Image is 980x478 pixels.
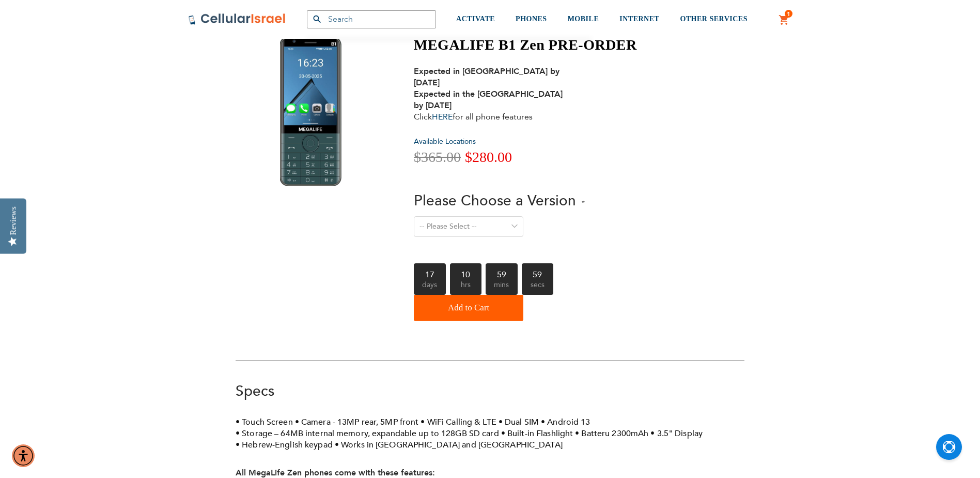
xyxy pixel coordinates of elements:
b: 10 [450,263,482,279]
a: Specs [236,381,274,401]
span: 1 [787,10,790,18]
input: Search [307,10,436,28]
img: MEGALIFE B1 Zen PRE-ORDER [280,36,341,186]
span: mins [486,279,518,295]
a: 1 [779,14,790,26]
li: Works in [GEOGRAPHIC_DATA] and [GEOGRAPHIC_DATA] [335,439,563,451]
li: 3.5" Display [650,428,703,439]
h1: MEGALIFE B1 Zen PRE-ORDER [414,36,637,54]
li: Dual SIM [499,416,539,428]
span: secs [522,279,554,295]
li: Built-in Flashlight [501,428,573,439]
li: WiFi Calling & LTE [421,416,496,428]
a: HERE [432,111,453,123]
li: Touch Screen [236,416,293,428]
span: PHONES [516,15,547,23]
button: Add to Cart [414,295,523,321]
li: Storage – 64MB internal memory, expandable up to 128GB SD card [236,428,499,439]
span: MOBILE [568,15,599,23]
span: INTERNET [619,15,659,23]
span: Please Choose a Version [414,191,576,211]
div: Click for all phone features [414,66,574,123]
span: hrs [450,279,482,295]
span: $365.00 [414,149,461,165]
li: Camera - 13MP rear, 5MP front [295,416,419,428]
span: $280.00 [465,149,512,165]
img: Cellular Israel Logo [188,13,286,25]
b: 59 [486,263,518,279]
span: days [414,279,446,295]
a: Available Locations [414,137,476,146]
span: OTHER SERVICES [680,15,748,23]
span: ACTIVATE [456,15,495,23]
div: Accessibility Menu [12,444,35,467]
b: 17 [414,263,446,279]
span: Add to Cart [448,297,489,318]
li: Batteru 2300mAh [575,428,648,439]
li: Android 13 [541,416,590,428]
b: 59 [522,263,554,279]
div: Reviews [9,206,18,235]
li: Hebrew-English keypad [236,439,333,451]
strong: Expected in [GEOGRAPHIC_DATA] by [DATE] Expected in the [GEOGRAPHIC_DATA] by [DATE] [414,66,563,111]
